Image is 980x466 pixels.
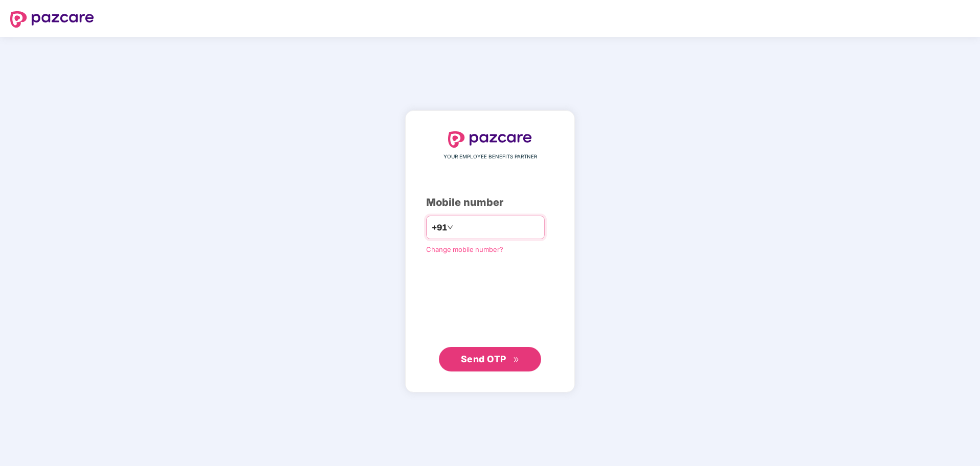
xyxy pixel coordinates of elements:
span: double-right [513,357,520,363]
button: Send OTPdouble-right [439,347,541,371]
img: logo [448,131,532,148]
span: YOUR EMPLOYEE BENEFITS PARTNER [444,153,537,161]
img: logo [10,11,94,28]
a: Change mobile number? [426,245,503,253]
div: Mobile number [426,195,554,211]
span: down [447,224,453,230]
span: +91 [432,221,447,234]
span: Send OTP [461,354,506,364]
